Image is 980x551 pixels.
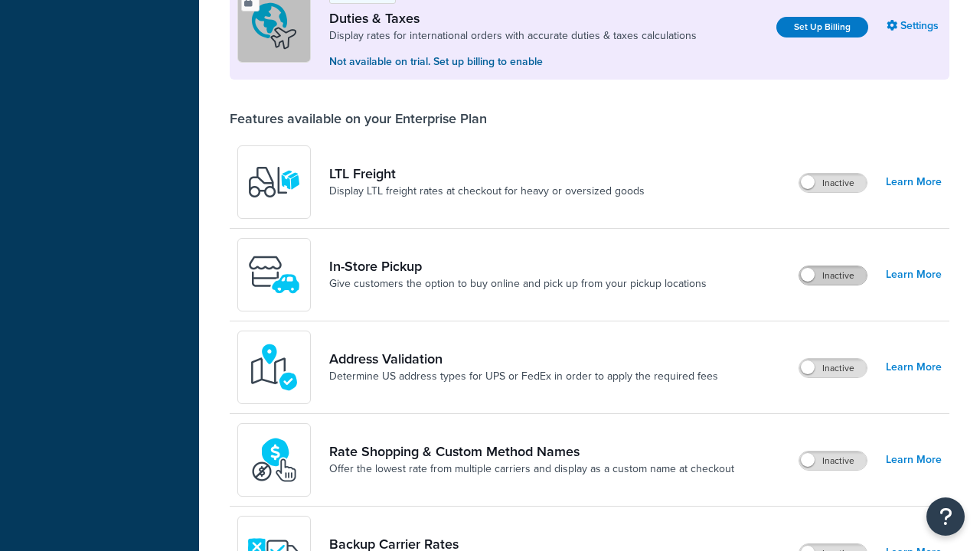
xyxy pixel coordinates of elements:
a: Display LTL freight rates at checkout for heavy or oversized goods [329,184,645,199]
a: Set Up Billing [776,17,868,37]
a: Offer the lowest rate from multiple carriers and display as a custom name at checkout [329,461,734,477]
div: Features available on your Enterprise Plan [230,110,487,127]
label: Inactive [799,266,867,285]
a: Rate Shopping & Custom Method Names [329,443,734,460]
a: LTL Freight [329,165,645,182]
a: Learn More [886,264,942,285]
a: Learn More [886,449,942,471]
a: Give customers the option to buy online and pick up from your pickup locations [329,276,707,292]
a: Settings [887,15,942,37]
img: wfgcfpwTIucLEAAAAASUVORK5CYII= [247,248,301,302]
label: Inactive [799,452,867,470]
label: Inactive [799,359,867,377]
img: kIG8fy0lQAAAABJRU5ErkJggg== [247,341,301,394]
a: Learn More [886,357,942,378]
img: y79ZsPf0fXUFUhFXDzUgf+ktZg5F2+ohG75+v3d2s1D9TjoU8PiyCIluIjV41seZevKCRuEjTPPOKHJsQcmKCXGdfprl3L4q7... [247,155,301,209]
a: Determine US address types for UPS or FedEx in order to apply the required fees [329,369,718,384]
a: Address Validation [329,350,718,367]
a: Duties & Taxes [329,10,697,27]
img: icon-duo-feat-rate-shopping-ecdd8bed.png [247,433,301,487]
p: Not available on trial. Set up billing to enable [329,54,697,70]
label: Inactive [799,174,867,192]
a: In-Store Pickup [329,258,707,275]
a: Display rates for international orders with accurate duties & taxes calculations [329,28,697,44]
a: Learn More [886,171,942,193]
button: Open Resource Center [926,497,965,536]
